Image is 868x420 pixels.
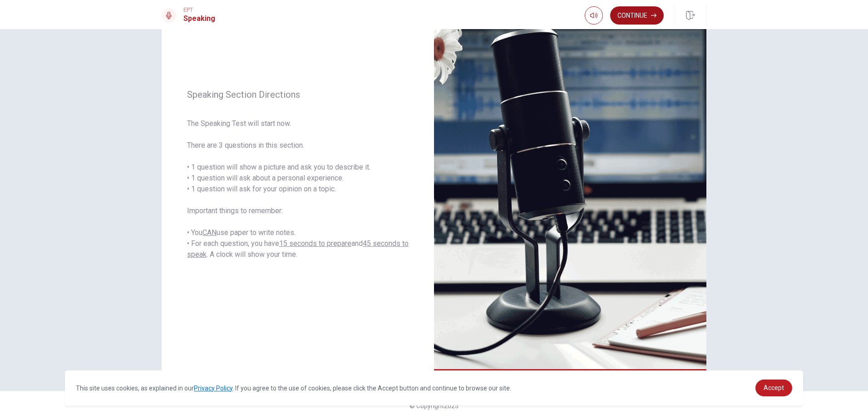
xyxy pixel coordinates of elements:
[194,385,232,392] a: Privacy Policy
[202,228,217,237] u: CAN
[65,370,803,405] div: cookieconsent
[764,384,784,391] span: Accept
[183,13,215,24] h1: Speaking
[409,402,459,410] span: © Copyright 2025
[279,239,351,248] u: 15 seconds to prepare
[187,89,409,100] span: Speaking Section Directions
[183,7,215,13] span: EPT
[76,385,511,392] span: This site uses cookies, as explained in our . If you agree to the use of cookies, please click th...
[610,6,664,25] button: Continue
[755,380,792,396] a: dismiss cookie message
[187,118,409,260] span: The Speaking Test will start now. There are 3 questions in this section. • 1 question will show a...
